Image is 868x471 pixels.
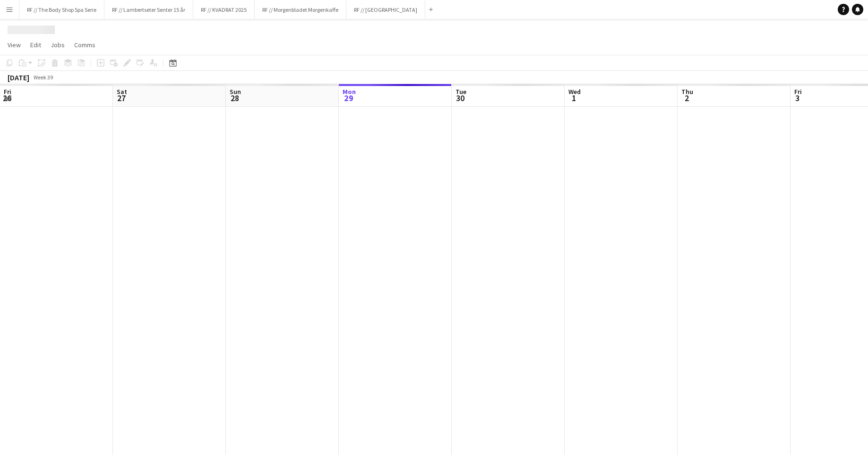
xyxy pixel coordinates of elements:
button: RF // Lambertseter Senter 15 år [104,0,193,19]
button: RF // Morgenbladet Morgenkaffe [255,0,346,19]
button: RF // [GEOGRAPHIC_DATA] [346,0,425,19]
span: Sun [230,87,241,96]
span: Mon [343,87,356,96]
span: View [8,41,21,49]
span: Sat [117,87,127,96]
span: Fri [4,87,11,96]
span: Comms [74,41,95,49]
span: Thu [681,87,693,96]
span: 29 [341,93,356,103]
div: [DATE] [8,73,29,82]
button: RF // KVADRAT 2025 [193,0,255,19]
a: Edit [26,39,45,51]
a: View [4,39,25,51]
span: 3 [793,93,802,103]
span: 27 [115,93,127,103]
span: 1 [567,93,581,103]
span: Jobs [51,41,65,49]
button: RF // The Body Shop Spa Serie [19,0,104,19]
span: Wed [568,87,581,96]
span: Fri [794,87,802,96]
a: Comms [70,39,99,51]
span: 2 [680,93,693,103]
span: Week 39 [31,74,55,81]
a: Jobs [47,39,69,51]
span: 30 [454,93,466,103]
span: Tue [455,87,466,96]
span: 28 [228,93,241,103]
span: Edit [30,41,41,49]
span: 26 [2,93,11,103]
